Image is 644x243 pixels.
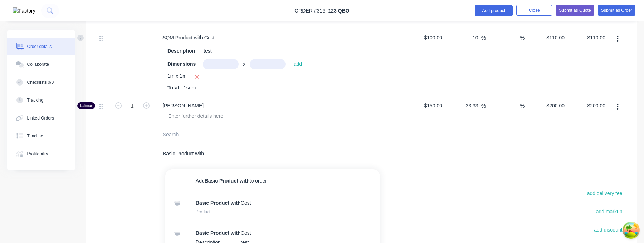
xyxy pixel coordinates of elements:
button: Tracking [7,91,75,109]
div: Linked Orders [27,115,54,121]
button: Profitability [7,145,75,163]
button: Add product [475,5,513,16]
span: x [243,60,245,68]
button: Submit as Order [598,5,635,16]
button: Open Tanstack query devtools [624,223,638,237]
button: Submit as Quote [556,5,594,16]
span: Total: [167,85,181,91]
span: % [520,102,525,110]
div: Timeline [27,133,43,139]
button: Linked Orders [7,109,75,127]
span: % [520,34,525,42]
div: test [201,46,215,56]
span: Order #316 - [294,8,328,14]
input: Search... [162,127,306,142]
span: [PERSON_NAME] [162,102,401,110]
span: 1sqm [181,85,199,91]
div: Collaborate [27,61,49,68]
button: Collaborate [7,55,75,73]
button: add delivery fee [583,188,626,198]
button: AddBasic Product withto order [165,169,380,192]
div: Checklists 0/0 [27,79,54,86]
span: % [481,102,486,110]
button: add discount [590,225,626,235]
div: Labour [77,102,95,109]
button: Timeline [7,127,75,145]
button: Close [516,5,552,16]
div: Profitability [27,151,48,157]
span: 1m x 1m [167,72,187,81]
span: Dimensions [167,60,196,68]
div: Description [165,46,198,56]
img: Factory [13,7,35,15]
button: add markup [592,207,626,217]
span: % [481,34,486,42]
div: SQM Product with Cost [157,33,220,43]
div: Tracking [27,97,44,103]
button: Checklists 0/0 [7,73,75,91]
button: Order details [7,38,75,55]
div: Order details [27,43,52,50]
button: add [290,59,306,69]
a: 123 QBO [328,8,350,14]
input: Start typing to add a product... [162,146,306,161]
